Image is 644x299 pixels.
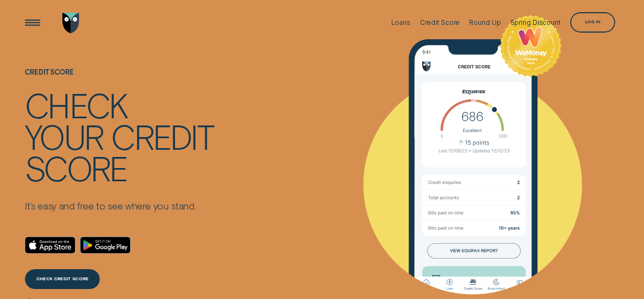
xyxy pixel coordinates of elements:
[510,19,561,27] div: Spring Discount
[25,237,76,254] a: Download on the App Store
[420,19,460,27] div: Credit Score
[62,13,79,33] img: Wisr
[25,69,214,90] h1: Credit Score
[25,269,100,290] a: CHECK CREDIT SCORE
[80,237,131,254] a: Android App on Google Play
[25,153,127,184] div: score
[25,121,103,153] div: your
[469,19,501,27] div: Round Up
[391,19,410,27] div: Loans
[25,200,214,212] p: It’s easy and free to see where you stand.
[25,90,214,185] h4: Check your credit score
[22,13,42,33] button: Open Menu
[25,90,127,121] div: Check
[111,121,214,153] div: credit
[570,12,615,33] button: Log in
